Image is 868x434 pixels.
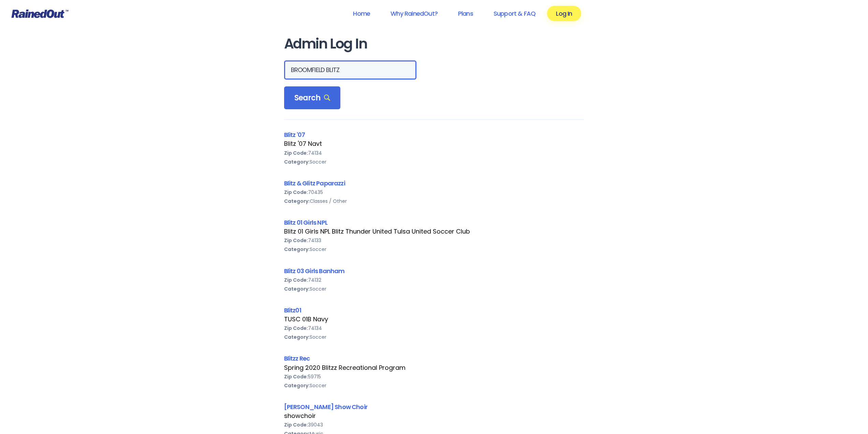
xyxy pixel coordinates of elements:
[284,276,584,284] div: 74132
[284,285,310,292] b: Category:
[284,218,584,227] div: Blitz 01 Girls NPL
[449,6,482,21] a: Plans
[284,382,310,389] b: Category:
[547,6,581,21] a: Log In
[284,333,584,341] div: Soccer
[284,236,584,245] div: 74133
[284,354,584,363] div: Blitzz Rec
[284,363,584,372] div: Spring 2020 Blitzz Recreational Program
[284,130,584,139] div: Blitz '07
[284,306,584,315] div: Blitz01
[284,246,310,253] b: Category:
[284,325,308,332] b: Zip Code:
[284,315,584,324] div: TUSC 01B Navy
[284,130,305,139] a: Blitz '07
[284,267,345,275] a: Blitz 03 Girls Banham
[344,6,379,21] a: Home
[284,157,584,166] div: Soccer
[284,179,584,188] div: Blitz & Glitz Paparazzi
[284,36,584,52] h1: Admin Log In
[284,373,308,380] b: Zip Code:
[284,139,584,148] div: Blitz '07 Navt
[284,284,584,293] div: Soccer
[284,218,327,227] a: Blitz 01 Girls NPL
[284,421,308,428] b: Zip Code:
[284,324,584,333] div: 74134
[284,245,584,254] div: Soccer
[284,277,308,283] b: Zip Code:
[284,179,345,187] a: Blitz & Glitz Paparazzi
[284,402,584,411] div: [PERSON_NAME] Show Choir
[284,149,584,157] div: 74134
[284,372,584,381] div: 59715
[284,306,301,314] a: Blitz01
[284,227,584,236] div: Blitz 01 Girls NPL Blitz Thunder United Tulsa United Soccer Club
[284,188,584,197] div: 70435
[382,6,446,21] a: Why RainedOut?
[284,237,308,244] b: Zip Code:
[284,86,341,110] div: Search
[284,197,584,206] div: Classes / Other
[284,354,310,363] a: Blitzz Rec
[284,150,308,156] b: Zip Code:
[284,266,584,276] div: Blitz 03 Girls Banham
[284,403,368,411] a: [PERSON_NAME] Show Choir
[284,381,584,390] div: Soccer
[284,158,310,165] b: Category:
[284,411,584,420] div: showchoir
[284,198,310,205] b: Category:
[284,420,584,429] div: 39043
[294,93,330,103] span: Search
[284,189,308,196] b: Zip Code:
[284,334,310,340] b: Category:
[485,6,544,21] a: Support & FAQ
[284,60,416,80] input: Search Orgs…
